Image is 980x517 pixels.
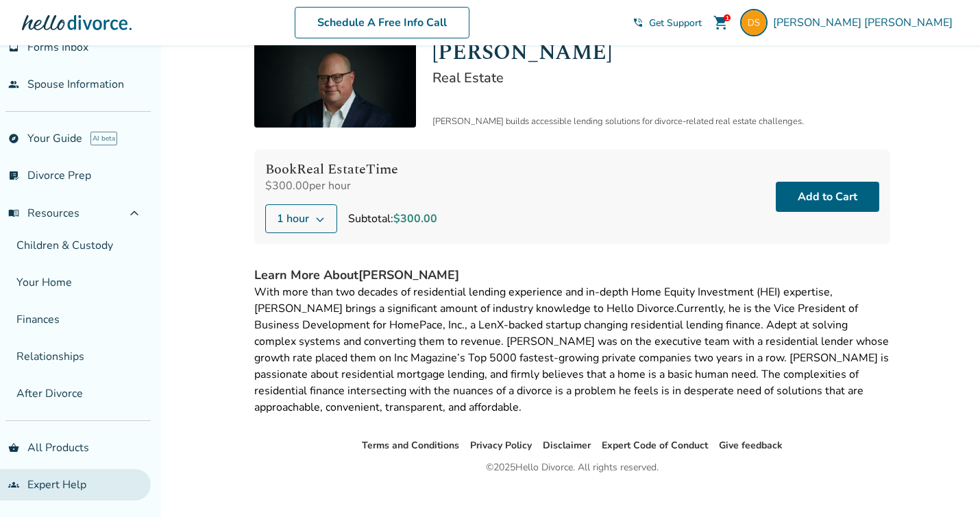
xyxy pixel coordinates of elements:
[265,160,437,178] h4: Book Real Estate Time
[633,17,644,28] span: phone_in_talk
[277,211,309,227] span: 1 hour
[8,206,79,221] span: Resources
[348,211,437,227] div: Subtotal:
[254,36,416,128] img: Chris Freemott
[740,9,768,36] img: dswezey2+portal1@gmail.com
[8,79,19,90] span: people
[8,208,19,219] span: menu_book
[470,439,532,452] a: Privacy Policy
[8,442,19,453] span: shopping_basket
[432,36,890,69] h1: [PERSON_NAME]
[8,170,19,181] span: list_alt_check
[773,15,958,30] span: [PERSON_NAME] [PERSON_NAME]
[543,437,591,454] li: Disclaimer
[393,211,437,226] span: $300.00
[254,266,890,284] h4: Learn More About [PERSON_NAME]
[8,133,19,144] span: explore
[776,182,879,212] button: Add to Cart
[265,178,437,193] div: $300.00 per hour
[724,14,731,21] div: 1
[254,284,890,416] div: Currently, he is the Vice President of Business Development for HomePace, Inc., a LenX-backed sta...
[432,115,890,128] div: [PERSON_NAME] builds accessible lending solutions for divorce-related real estate challenges.
[254,285,833,316] span: With more than two decades of residential lending experience and in-depth Home Equity Investment ...
[90,132,117,145] span: AI beta
[265,204,337,233] button: 1 hour
[486,459,659,476] div: © 2025 Hello Divorce. All rights reserved.
[126,205,143,221] span: expand_less
[911,451,980,517] iframe: Chat Widget
[633,16,702,29] a: phone_in_talkGet Support
[602,439,708,452] a: Expert Code of Conduct
[432,69,890,87] h2: Real Estate
[649,16,702,29] span: Get Support
[8,42,19,53] span: inbox
[295,7,469,38] a: Schedule A Free Info Call
[362,439,459,452] a: Terms and Conditions
[713,14,729,31] span: shopping_cart
[719,437,783,454] li: Give feedback
[8,479,19,490] span: groups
